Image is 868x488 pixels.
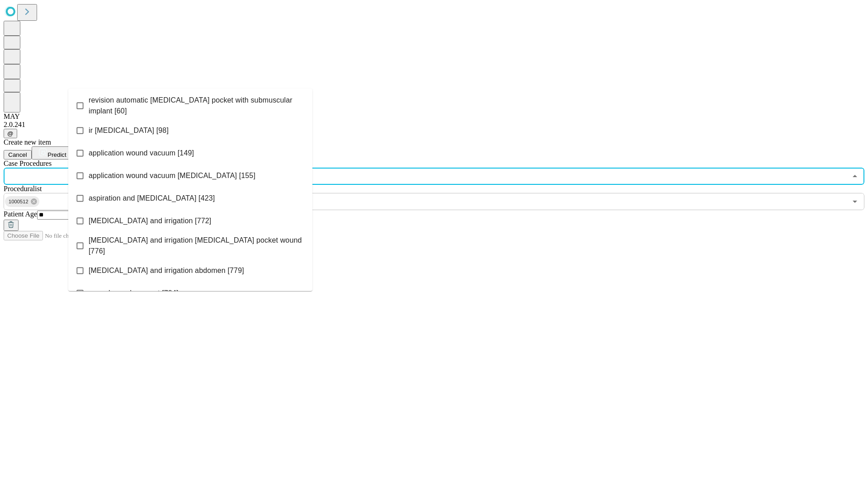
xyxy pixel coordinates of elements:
[4,160,52,167] span: Scheduled Procedure
[89,193,215,204] span: aspiration and [MEDICAL_DATA] [423]
[4,210,37,218] span: Patient Age
[4,138,51,146] span: Create new item
[47,151,66,158] span: Predict
[4,129,17,138] button: @
[89,148,194,159] span: application wound vacuum [149]
[89,170,255,181] span: application wound vacuum [MEDICAL_DATA] [155]
[89,288,179,299] span: wound vac placement [784]
[89,265,244,276] span: [MEDICAL_DATA] and irrigation abdomen [779]
[8,151,27,158] span: Cancel
[849,170,861,183] button: Close
[5,196,39,207] div: 1000512
[4,150,32,160] button: Cancel
[32,146,73,160] button: Predict
[89,216,211,226] span: [MEDICAL_DATA] and irrigation [772]
[89,235,305,257] span: [MEDICAL_DATA] and irrigation [MEDICAL_DATA] pocket wound [776]
[7,130,14,137] span: @
[4,185,42,192] span: Proceduralist
[89,125,169,136] span: ir [MEDICAL_DATA] [98]
[5,197,32,207] span: 1000512
[4,121,864,129] div: 2.0.241
[89,95,305,117] span: revision automatic [MEDICAL_DATA] pocket with submuscular implant [60]
[4,113,864,121] div: MAY
[849,195,861,208] button: Open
